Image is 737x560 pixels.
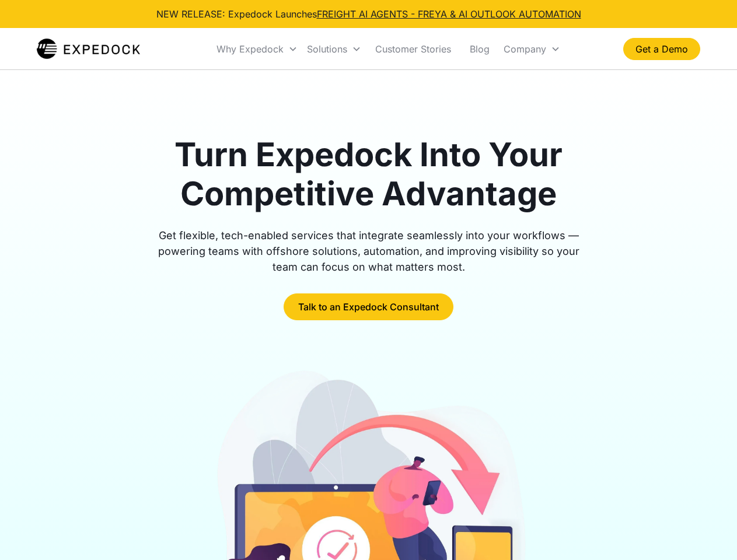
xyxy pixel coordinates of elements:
[37,37,140,61] a: home
[499,29,565,69] div: Company
[37,37,140,61] img: Expedock Logo
[460,29,499,69] a: Blog
[504,43,546,55] div: Company
[212,29,302,69] div: Why Expedock
[317,8,581,20] a: FREIGHT AI AGENTS - FREYA & AI OUTLOOK AUTOMATION
[307,43,347,55] div: Solutions
[145,135,593,213] h1: Turn Expedock Into Your Competitive Advantage
[366,29,460,69] a: Customer Stories
[145,228,593,275] div: Get flexible, tech-enabled services that integrate seamlessly into your workflows — powering team...
[216,43,284,55] div: Why Expedock
[623,38,700,60] a: Get a Demo
[156,7,581,21] div: NEW RELEASE: Expedock Launches
[302,29,366,69] div: Solutions
[679,504,737,560] iframe: Chat Widget
[284,293,453,320] a: Talk to an Expedock Consultant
